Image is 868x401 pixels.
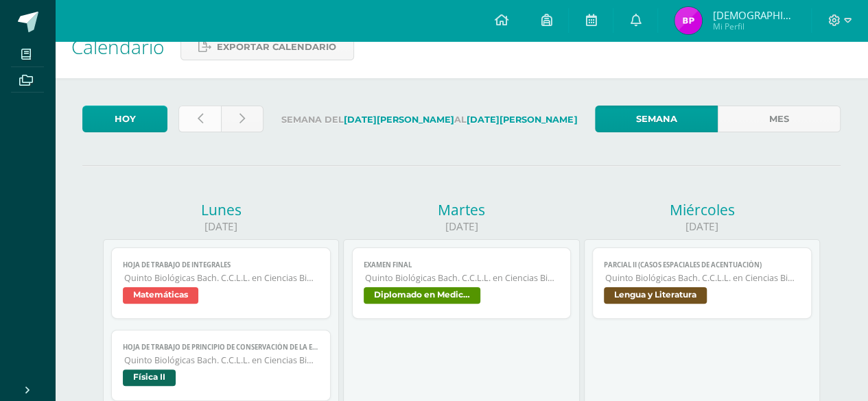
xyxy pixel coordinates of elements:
img: 64cc679ea1d02af4f06b876ff00a4f97.png [675,7,702,34]
span: Quinto Biológicas Bach. C.C.L.L. en Ciencias Biológicas [124,272,319,284]
a: EXAMEN FINALQuinto Biológicas Bach. C.C.L.L. en Ciencias BiológicasDiplomado en Medicina [352,247,572,319]
span: Mi Perfil [712,21,795,32]
span: Matemáticas [123,287,198,304]
div: [DATE] [343,219,579,234]
a: Hoja de trabajo de integralesQuinto Biológicas Bach. C.C.L.L. en Ciencias BiológicasMatemáticas [111,247,331,319]
label: Semana del al [274,106,584,134]
a: Mes [718,106,841,132]
span: Exportar calendario [217,34,336,60]
span: PARCIAL II (Casos espaciales de acentuación) [604,260,800,269]
a: PARCIAL II (Casos espaciales de acentuación)Quinto Biológicas Bach. C.C.L.L. en Ciencias Biológic... [592,247,812,319]
span: Quinto Biológicas Bach. C.C.L.L. en Ciencias Biológicas [365,272,560,284]
span: Quinto Biológicas Bach. C.C.L.L. en Ciencias Biológicas [124,354,319,366]
div: Martes [343,200,579,219]
strong: [DATE][PERSON_NAME] [467,114,577,125]
div: Miércoles [584,200,820,219]
span: EXAMEN FINAL [364,260,560,269]
span: Diplomado en Medicina [364,287,480,304]
span: [DEMOGRAPHIC_DATA][PERSON_NAME][DATE] [712,8,795,22]
div: Lunes [103,200,339,219]
span: Hoja de trabajo de integrales [123,260,319,269]
a: Exportar calendario [180,34,354,60]
span: Lengua y Literatura [604,287,707,304]
strong: [DATE][PERSON_NAME] [344,114,454,125]
span: Física II [123,369,176,386]
div: [DATE] [584,219,820,234]
span: Hoja de trabajo de Principio de conservación de la energía mecánica [123,343,319,352]
span: Quinto Biológicas Bach. C.C.L.L. en Ciencias Biológicas [605,272,800,284]
a: Hoja de trabajo de Principio de conservación de la energía mecánicaQuinto Biológicas Bach. C.C.L.... [111,330,331,401]
a: Hoy [82,106,167,132]
span: Calendario [71,34,164,60]
div: [DATE] [103,219,339,234]
a: Semana [595,106,718,132]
